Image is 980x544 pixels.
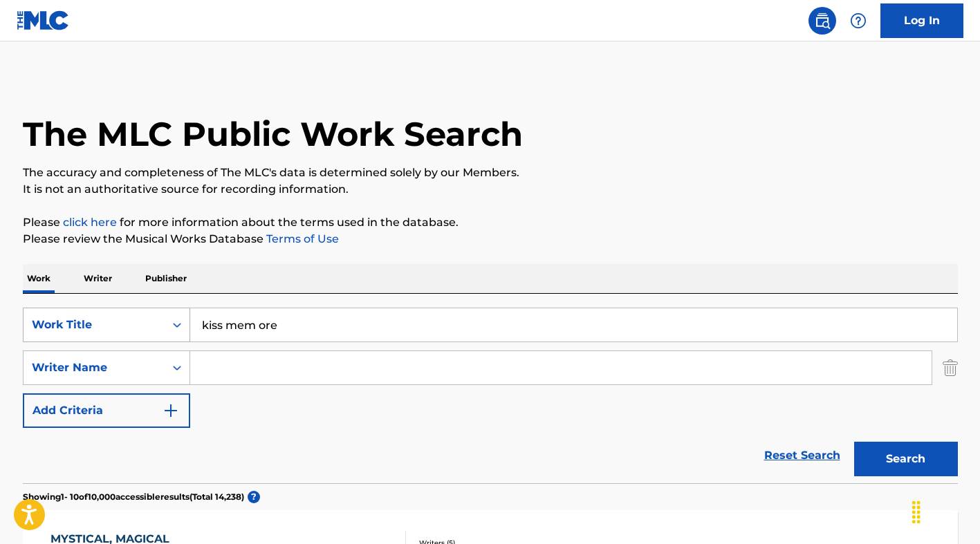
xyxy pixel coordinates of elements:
[854,442,958,476] button: Search
[80,264,116,293] p: Writer
[32,317,156,333] div: Work Title
[23,214,958,231] p: Please for more information about the terms used in the database.
[264,232,339,245] a: Terms of Use
[23,231,958,247] p: Please review the Musical Works Database
[814,12,831,29] img: search
[23,308,958,483] form: Search Form
[63,216,117,229] a: click here
[844,7,872,35] div: Help
[23,181,958,198] p: It is not an authoritative source for recording information.
[757,440,847,471] a: Reset Search
[905,491,927,533] div: Drag
[23,113,523,155] h1: The MLC Public Work Search
[32,359,156,376] div: Writer Name
[911,478,980,544] iframe: Chat Widget
[23,264,55,293] p: Work
[23,165,958,181] p: The accuracy and completeness of The MLC's data is determined solely by our Members.
[880,3,963,38] a: Log In
[850,12,867,29] img: help
[248,491,260,503] span: ?
[163,402,179,419] img: 9d2ae6d4665cec9f34b9.svg
[808,7,836,35] a: Public Search
[17,10,70,30] img: MLC Logo
[141,264,191,293] p: Publisher
[943,350,958,385] img: Delete Criterion
[23,491,244,503] p: Showing 1 - 10 of 10,000 accessible results (Total 14,238 )
[23,393,190,428] button: Add Criteria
